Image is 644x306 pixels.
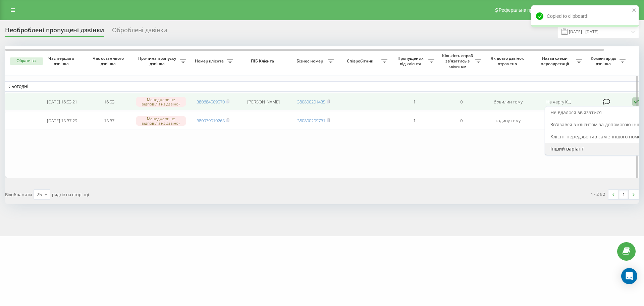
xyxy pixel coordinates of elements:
span: Час першого дзвінка [44,56,80,66]
td: 16:53 [86,93,132,111]
a: 380684509570 [197,99,225,105]
td: На чергу КЦ [532,93,585,111]
span: Причина пропуску дзвінка [136,56,180,66]
div: 25 [37,191,42,198]
td: 6 хвилин тому [485,93,532,111]
td: 0 [438,112,485,130]
td: 15:37 [86,112,132,130]
span: Реферальна програма [499,7,548,13]
td: 1 [391,112,438,130]
span: Назва схеми переадресації [535,56,576,66]
div: Copied to clipboard! [531,5,639,27]
span: Як довго дзвінок втрачено [490,56,526,66]
td: [DATE] 15:37:29 [39,112,86,130]
div: Необроблені пропущені дзвінки [5,27,104,37]
span: ПІБ Клієнта [242,58,284,64]
span: Кількість спроб зв'язатись з клієнтом [441,53,475,69]
span: Бізнес номер [293,58,328,64]
a: 380979010265 [197,118,225,124]
span: Відображати [5,191,32,198]
span: Не вдалося зв'язатися [550,109,602,116]
td: 1 [391,93,438,111]
button: Обрати всі [10,57,43,65]
td: [PERSON_NAME] [236,93,290,111]
span: Коментар до дзвінка [589,56,620,66]
a: 380800209731 [297,118,325,124]
td: На чергу КЦ [532,112,585,130]
span: Співробітник [340,58,381,64]
span: рядків на сторінці [52,191,89,198]
td: годину тому [485,112,532,130]
td: 0 [438,93,485,111]
div: Менеджери не відповіли на дзвінок [136,97,186,107]
span: Інший варіант [550,145,584,152]
span: Пропущених від клієнта [394,56,428,66]
td: [DATE] 16:53:21 [39,93,86,111]
div: Open Intercom Messenger [621,268,637,284]
span: Номер клієнта [193,58,227,64]
div: Оброблені дзвінки [112,27,167,37]
div: 1 - 2 з 2 [591,191,605,198]
a: 380800201435 [297,99,325,105]
div: Менеджери не відповіли на дзвінок [136,116,186,126]
button: close [632,7,637,14]
span: Час останнього дзвінка [91,56,127,66]
a: 1 [619,190,629,199]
